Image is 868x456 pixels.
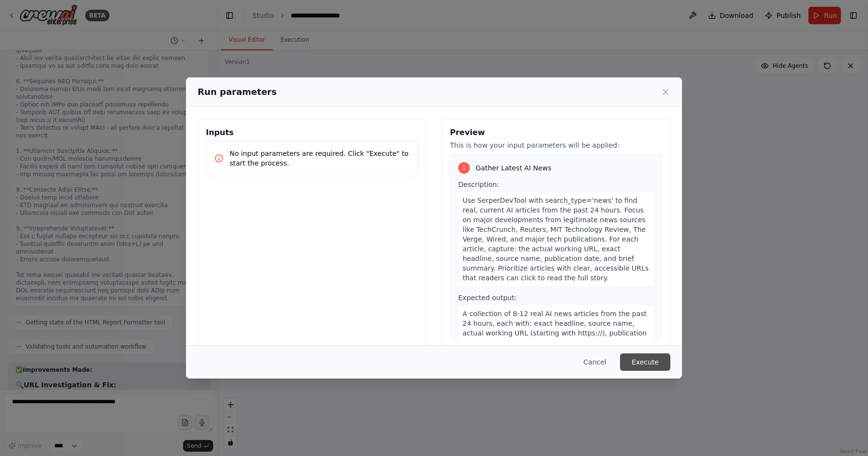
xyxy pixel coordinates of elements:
[576,353,614,371] button: Cancel
[206,127,418,138] h3: Inputs
[458,294,517,302] span: Expected output:
[476,163,551,173] span: Gather Latest AI News
[450,140,662,150] p: This is how your input parameters will be applied:
[450,127,662,138] h3: Preview
[463,310,647,366] span: A collection of 8-12 real AI news articles from the past 24 hours, each with: exact headline, sou...
[620,353,670,371] button: Execute
[230,149,410,168] p: No input parameters are required. Click "Execute" to start the process.
[458,181,499,188] span: Description:
[458,162,470,174] div: 1
[463,197,649,282] span: Use SerperDevTool with search_type='news' to find real, current AI articles from the past 24 hour...
[198,85,277,99] h2: Run parameters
